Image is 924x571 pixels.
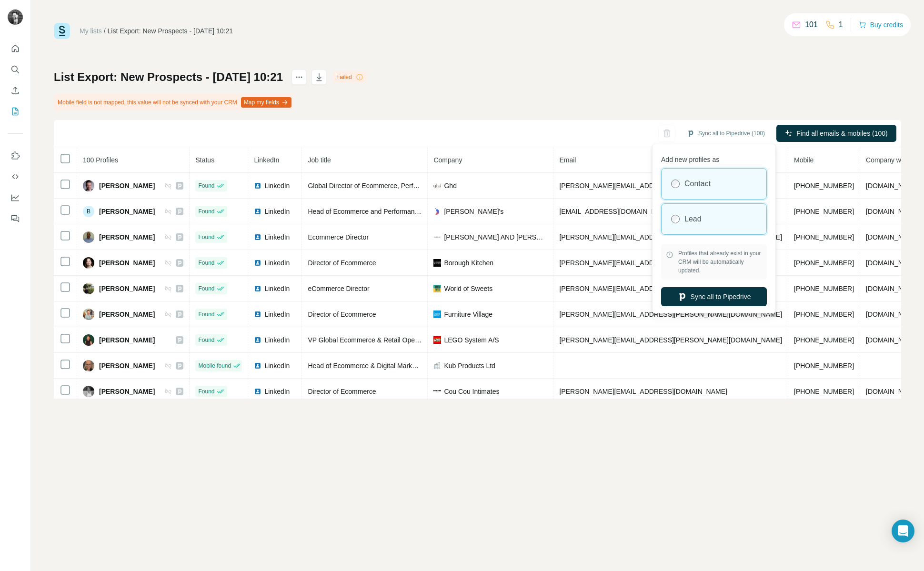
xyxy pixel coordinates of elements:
[444,258,493,268] span: Borough Kitchen
[444,335,499,345] span: LEGO System A/S
[661,151,767,164] p: Add new profiles as
[8,10,23,25] img: Avatar
[794,388,854,395] span: [PHONE_NUMBER]
[776,125,896,142] button: Find all emails & mobiles (100)
[866,336,919,344] span: [DOMAIN_NAME]
[104,26,106,36] li: /
[254,182,261,190] img: LinkedIn logo
[433,208,441,215] img: company-logo
[433,390,441,392] img: company-logo
[559,259,727,267] span: [PERSON_NAME][EMAIL_ADDRESS][DOMAIN_NAME]
[254,336,261,344] img: LinkedIn logo
[254,233,261,241] img: LinkedIn logo
[308,233,369,241] span: Ecommerce Director
[99,181,155,190] span: [PERSON_NAME]
[54,94,293,110] div: Mobile field is not mapped, this value will not be synced with your CRM
[198,310,214,319] span: Found
[8,61,23,78] button: Search
[264,361,290,371] span: LinkedIn
[108,26,233,36] div: List Export: New Prospects - [DATE] 10:21
[684,178,711,190] label: Contact
[8,40,23,57] button: Quick start
[433,285,441,292] img: company-logo
[794,311,854,318] span: [PHONE_NUMBER]
[308,182,469,190] span: Global Director of Ecommerce, Performance, CX & UX
[99,207,155,216] span: [PERSON_NAME]
[8,147,23,164] button: Use Surfe on LinkedIn
[794,182,854,190] span: [PHONE_NUMBER]
[195,156,214,164] span: Status
[83,360,94,371] img: Avatar
[264,387,290,396] span: LinkedIn
[254,388,261,395] img: LinkedIn logo
[241,97,291,108] button: Map my fields
[264,181,290,190] span: LinkedIn
[198,207,214,216] span: Found
[794,156,814,164] span: Mobile
[83,156,118,164] span: 100 Profiles
[308,285,369,292] span: eCommerce Director
[794,285,854,292] span: [PHONE_NUMBER]
[794,208,854,215] span: [PHONE_NUMBER]
[308,336,435,344] span: VP Global Ecommerce & Retail Operations
[866,259,919,267] span: [DOMAIN_NAME]
[678,249,762,275] span: Profiles that already exist in your CRM will be automatically updated.
[559,233,782,241] span: [PERSON_NAME][EMAIL_ADDRESS][PERSON_NAME][DOMAIN_NAME]
[54,70,283,85] h1: List Export: New Prospects - [DATE] 10:21
[308,156,331,164] span: Job title
[333,71,366,83] div: Failed
[444,361,495,371] span: Kub Products Ltd
[892,520,914,542] div: Open Intercom Messenger
[433,259,441,267] img: company-logo
[99,232,155,242] span: [PERSON_NAME]
[433,182,441,190] img: company-logo
[83,334,94,346] img: Avatar
[308,362,426,370] span: Head of Ecommerce & Digital Marketing
[444,232,547,242] span: [PERSON_NAME] AND [PERSON_NAME]
[198,259,214,267] span: Found
[8,210,23,227] button: Feedback
[866,182,919,190] span: [DOMAIN_NAME]
[99,387,155,396] span: [PERSON_NAME]
[99,284,155,293] span: [PERSON_NAME]
[444,387,499,396] span: Cou Cou Intimates
[83,206,94,217] div: B
[264,232,290,242] span: LinkedIn
[794,259,854,267] span: [PHONE_NUMBER]
[559,336,782,344] span: [PERSON_NAME][EMAIL_ADDRESS][PERSON_NAME][DOMAIN_NAME]
[254,311,261,318] img: LinkedIn logo
[308,311,376,318] span: Director of Ecommerce
[83,257,94,269] img: Avatar
[254,285,261,292] img: LinkedIn logo
[54,23,70,39] img: Surfe Logo
[308,259,376,267] span: Director of Ecommerce
[559,285,727,292] span: [PERSON_NAME][EMAIL_ADDRESS][DOMAIN_NAME]
[866,156,919,164] span: Company website
[559,311,782,318] span: [PERSON_NAME][EMAIL_ADDRESS][PERSON_NAME][DOMAIN_NAME]
[444,207,503,216] span: [PERSON_NAME]'s
[559,182,727,190] span: [PERSON_NAME][EMAIL_ADDRESS][DOMAIN_NAME]
[661,287,767,306] button: Sync all to Pipedrive
[444,181,456,190] span: Ghd
[866,388,919,395] span: [DOMAIN_NAME]
[254,208,261,215] img: LinkedIn logo
[866,311,919,318] span: [DOMAIN_NAME]
[254,259,261,267] img: LinkedIn logo
[433,156,462,164] span: Company
[254,156,279,164] span: LinkedIn
[866,208,919,215] span: [DOMAIN_NAME]
[433,311,441,318] img: company-logo
[198,284,214,293] span: Found
[8,103,23,120] button: My lists
[684,213,702,225] label: Lead
[99,361,155,371] span: [PERSON_NAME]
[559,388,727,395] span: [PERSON_NAME][EMAIL_ADDRESS][DOMAIN_NAME]
[198,181,214,190] span: Found
[264,335,290,345] span: LinkedIn
[99,310,155,319] span: [PERSON_NAME]
[264,207,290,216] span: LinkedIn
[99,335,155,345] span: [PERSON_NAME]
[198,387,214,396] span: Found
[559,208,672,215] span: [EMAIL_ADDRESS][DOMAIN_NAME]
[433,233,441,241] img: company-logo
